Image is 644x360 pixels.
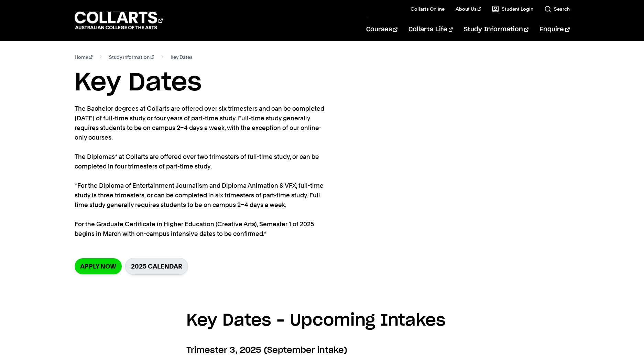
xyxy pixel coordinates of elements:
h3: Key Dates – Upcoming Intakes [186,308,458,334]
a: About Us [456,6,481,12]
a: Study information [109,52,154,62]
a: Collarts Life [408,18,453,41]
a: 2025 Calendar [125,258,188,275]
a: Search [544,6,570,12]
span: Key Dates [171,52,193,62]
a: Collarts Online [411,6,445,12]
a: Enquire [539,18,569,41]
a: Student Login [492,6,533,12]
a: Courses [366,18,397,41]
p: The Bachelor degrees at Collarts are offered over six trimesters and can be completed [DATE] of f... [75,104,326,239]
h6: Trimester 3, 2025 (September intake) [186,344,458,357]
a: Study Information [464,18,528,41]
a: Apply now [75,258,122,274]
a: Home [75,52,93,62]
div: Go to homepage [75,11,163,30]
h1: Key Dates [75,67,570,98]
